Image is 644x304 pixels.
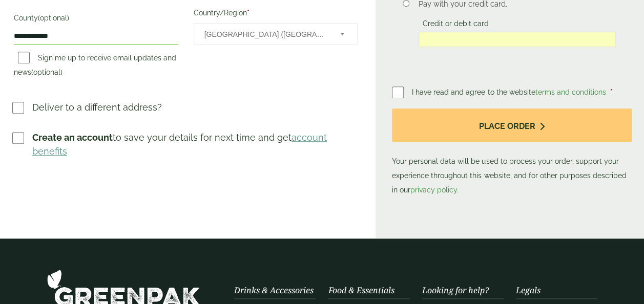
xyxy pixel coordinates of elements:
[14,11,178,28] label: County
[32,132,327,157] a: account benefits
[18,52,30,63] input: Sign me up to receive email updates and news(optional)
[247,9,250,17] abbr: required
[32,131,359,158] p: to save your details for next time and get
[392,108,632,142] button: Place order
[535,88,606,96] a: terms and conditions
[419,19,493,31] label: Credit or debit card
[194,6,358,23] label: Country/Region
[31,68,63,76] span: (optional)
[194,23,358,45] span: Country/Region
[32,132,113,143] strong: Create an account
[32,100,162,114] p: Deliver to a different address?
[610,88,612,96] abbr: required
[392,108,632,197] p: Your personal data will be used to process your order, support your experience throughout this we...
[412,88,608,96] span: I have read and agree to the website
[422,35,613,44] iframe: Secure card payment input frame
[204,24,327,45] span: United Kingdom (UK)
[410,186,457,194] a: privacy policy
[14,54,176,79] label: Sign me up to receive email updates and news
[38,14,69,22] span: (optional)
